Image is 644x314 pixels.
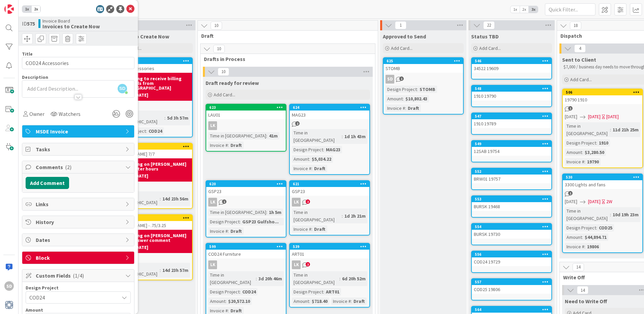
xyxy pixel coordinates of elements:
[226,297,252,305] div: $20,572.10
[471,251,552,273] a: 556COD24 19729
[22,51,33,57] label: Title
[289,180,370,235] a: 621GSP23LKTime in [GEOGRAPHIC_DATA]:1d 2h 21mInvoice #:Draft
[386,104,405,112] div: Invoice #
[206,244,286,258] div: 599COD24 Furniture
[479,45,501,51] span: Add Card...
[582,149,583,156] span: :
[208,218,240,225] div: Design Project
[563,174,642,180] div: 530
[472,58,551,64] div: 546
[165,114,190,122] div: 5d 3h 57m
[312,165,327,172] div: Draft
[475,114,551,119] div: 547
[406,104,421,112] div: Draft
[404,95,429,102] div: $10,802.43
[565,139,596,147] div: Design Project
[597,139,610,147] div: 1910
[292,297,309,305] div: Amount
[310,297,329,305] div: $718.40
[29,110,44,118] span: Owner
[310,155,333,163] div: $5,034.22
[472,285,551,294] div: COD25 19806
[565,149,582,156] div: Amount
[4,4,14,14] img: Visit kanbanzone.com
[206,180,286,238] a: 620GSP23LKTime in [GEOGRAPHIC_DATA]:1h 5mDesign Project:GSP23 Gulfsho...Invoice #:Draft
[386,86,417,93] div: Design Project
[475,224,551,229] div: 554
[290,260,369,269] div: LK
[311,225,312,233] span: :
[471,140,552,162] a: 54912SAB 19754
[606,113,619,120] div: [DATE]
[241,288,257,295] div: COD24
[563,95,642,104] div: 19790 1910
[384,58,463,73] div: 625STOMB
[472,113,551,119] div: 547
[471,195,552,218] a: 553BURSK 19468
[113,215,192,221] div: 481
[113,144,192,158] div: 482[PERSON_NAME] 7/7
[475,59,551,63] div: 546
[26,177,69,189] button: Add Comment
[292,165,311,172] div: Invoice #
[113,58,192,64] div: 575
[42,18,100,24] span: Invoice Board
[395,21,406,29] span: 1
[116,144,192,149] div: 482
[209,182,286,186] div: 620
[405,104,406,112] span: :
[29,293,116,302] span: COD24
[293,244,369,249] div: 539
[472,92,551,100] div: 1910 19790
[471,33,499,40] span: Status TBD
[208,132,266,139] div: Time in [GEOGRAPHIC_DATA]
[386,75,394,84] div: SD
[399,76,404,81] span: 1
[596,224,597,231] span: :
[36,254,122,262] span: Block
[206,104,286,152] a: 623LAU01LKTime in [GEOGRAPHIC_DATA]:41mInvoice #:Draft
[240,218,241,225] span: :
[565,198,577,205] span: [DATE]
[229,227,244,235] div: Draft
[475,142,551,146] div: 549
[323,288,324,295] span: :
[292,260,301,269] div: LK
[565,113,577,120] span: [DATE]
[206,121,286,130] div: LK
[583,149,606,156] div: $3,280.50
[290,244,369,258] div: 539ART01
[610,126,611,133] span: :
[290,111,369,119] div: MAG23
[472,279,551,285] div: 557
[418,86,437,93] div: STOMB
[31,6,40,12] span: 2x
[256,275,257,282] span: :
[472,113,551,128] div: 5471910 19789
[206,198,286,207] div: LK
[475,86,551,91] div: 548
[208,227,228,235] div: Invoice #
[208,260,217,269] div: LK
[206,250,286,258] div: COD24 Furniture
[118,84,127,93] span: SD
[213,45,225,53] span: 10
[42,24,100,29] b: Invoices to Create Now
[164,114,165,122] span: :
[568,106,573,111] span: 1
[73,272,84,279] span: ( 1/4 )
[383,57,464,115] a: 625STOMBSDDesign Project:STOMBAmount:$10,802.43Invoice #:Draft
[292,198,301,207] div: LK
[471,85,552,107] a: 5481910 19790
[134,244,148,251] div: [DATE]
[211,22,222,30] span: 10
[214,92,235,98] span: Add Card...
[568,191,573,195] span: 1
[36,163,122,171] span: Comments
[134,172,148,180] div: [DATE]
[206,181,286,196] div: 620GSP23
[565,233,582,241] div: Amount
[293,105,369,110] div: 624
[241,218,280,225] div: GSP23 Gulfsho...
[511,6,520,13] span: 1x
